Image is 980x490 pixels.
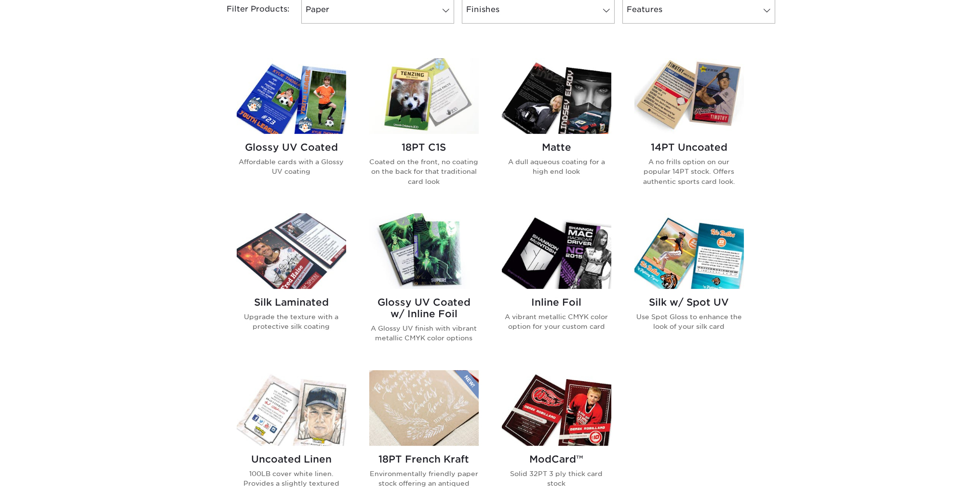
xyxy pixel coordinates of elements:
p: Solid 32PT 3 ply thick card stock [502,469,611,489]
h2: Silk w/ Spot UV [634,297,744,308]
p: A no frills option on our popular 14PT stock. Offers authentic sports card look. [634,157,744,186]
a: Glossy UV Coated w/ Inline Foil Trading Cards Glossy UV Coated w/ Inline Foil A Glossy UV finish ... [369,213,479,359]
img: Inline Foil Trading Cards [502,213,611,289]
p: Use Spot Gloss to enhance the look of your silk card [634,312,744,332]
h2: 14PT Uncoated [634,142,744,153]
img: Glossy UV Coated Trading Cards [237,58,346,134]
img: New Product [455,370,479,399]
img: Silk Laminated Trading Cards [237,213,346,289]
a: Matte Trading Cards Matte A dull aqueous coating for a high end look [502,58,611,202]
h2: Inline Foil [502,297,611,308]
a: 18PT C1S Trading Cards 18PT C1S Coated on the front, no coating on the back for that traditional ... [369,58,479,202]
img: 18PT French Kraft Trading Cards [369,370,479,446]
h2: Silk Laminated [237,297,346,308]
p: Upgrade the texture with a protective silk coating [237,312,346,332]
a: Silk w/ Spot UV Trading Cards Silk w/ Spot UV Use Spot Gloss to enhance the look of your silk card [634,213,744,359]
p: Coated on the front, no coating on the back for that traditional card look [369,157,479,186]
h2: Matte [502,142,611,153]
a: 14PT Uncoated Trading Cards 14PT Uncoated A no frills option on our popular 14PT stock. Offers au... [634,58,744,202]
p: A vibrant metallic CMYK color option for your custom card [502,312,611,332]
img: 14PT Uncoated Trading Cards [634,58,744,134]
h2: ModCard™ [502,453,611,465]
a: Glossy UV Coated Trading Cards Glossy UV Coated Affordable cards with a Glossy UV coating [237,58,346,202]
img: Silk w/ Spot UV Trading Cards [634,213,744,289]
img: 18PT C1S Trading Cards [369,58,479,134]
h2: 18PT French Kraft [369,453,479,465]
img: ModCard™ Trading Cards [502,370,611,446]
img: Matte Trading Cards [502,58,611,134]
h2: Glossy UV Coated w/ Inline Foil [369,297,479,320]
img: Glossy UV Coated w/ Inline Foil Trading Cards [369,213,479,289]
a: Silk Laminated Trading Cards Silk Laminated Upgrade the texture with a protective silk coating [237,213,346,359]
p: A Glossy UV finish with vibrant metallic CMYK color options [369,323,479,343]
h2: 18PT C1S [369,142,479,153]
p: A dull aqueous coating for a high end look [502,157,611,177]
p: Affordable cards with a Glossy UV coating [237,157,346,177]
h2: Glossy UV Coated [237,142,346,153]
a: Inline Foil Trading Cards Inline Foil A vibrant metallic CMYK color option for your custom card [502,213,611,359]
h2: Uncoated Linen [237,453,346,465]
img: Uncoated Linen Trading Cards [237,370,346,446]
